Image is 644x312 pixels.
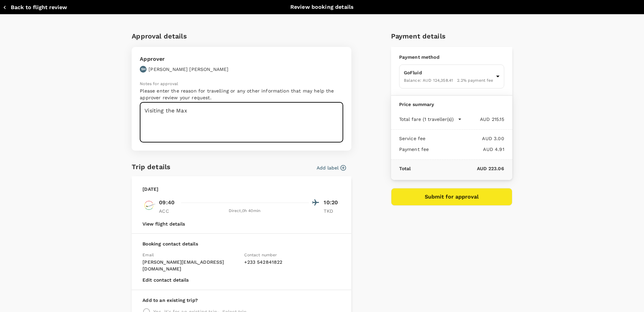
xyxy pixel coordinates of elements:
p: SH [141,67,146,72]
button: Total fare (1 traveller(s)) [399,116,462,123]
h6: Approval details [132,31,351,42]
p: [PERSON_NAME] [PERSON_NAME] [149,66,228,73]
p: AUD 215.15 [462,116,504,123]
p: Please enter the reason for travelling or any other information that may help the approver review... [140,87,343,101]
p: 10:20 [324,199,341,207]
p: Booking contact details [142,240,341,247]
p: Approver [140,55,228,63]
p: AUD 4.91 [429,146,504,153]
p: 09:40 [159,199,174,207]
p: + 233 542841822 [244,259,341,265]
p: Payment method [399,54,504,60]
span: Email [142,253,154,257]
img: AW [142,199,156,212]
p: ACC [159,208,176,214]
p: Notes for approval [140,81,343,87]
button: Edit contact details [142,277,189,283]
button: View flight details [142,221,185,227]
p: AUD 223.06 [411,165,504,172]
p: GoFluid [404,69,493,76]
p: Add to an existing trip? [142,297,341,304]
p: Service fee [399,135,426,142]
button: Back to flight review [3,4,67,11]
p: Total [399,165,411,172]
h6: Trip details [132,161,170,172]
p: [PERSON_NAME][EMAIL_ADDRESS][DOMAIN_NAME] [142,259,239,272]
p: AUD 3.00 [425,135,504,142]
p: Review booking details [290,3,354,11]
button: Add label [317,164,346,171]
div: GoFluidBalance: AUD 124,358.412.2% payment fee [399,64,504,88]
p: Total fare (1 traveller(s)) [399,116,454,123]
span: Balance : AUD 124,358.41 [404,78,453,83]
div: Direct , 0h 40min [180,208,309,214]
p: Price summary [399,101,504,108]
p: TKD [324,208,341,214]
span: 2.2 % payment fee [457,78,493,83]
span: Contact number [244,253,277,257]
h6: Payment details [391,31,512,42]
button: Submit for approval [391,188,512,206]
p: [DATE] [142,186,158,192]
p: Payment fee [399,146,429,153]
